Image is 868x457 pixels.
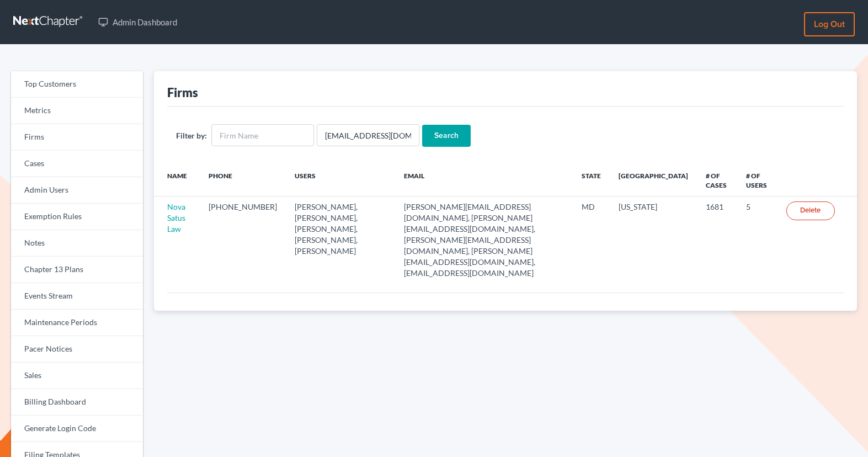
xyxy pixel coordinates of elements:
[422,125,471,147] input: Search
[697,164,737,196] th: # of Cases
[11,204,143,230] a: Exemption Rules
[167,84,198,100] div: Firms
[737,164,778,196] th: # of Users
[11,230,143,257] a: Notes
[573,164,610,196] th: State
[737,196,778,284] td: 5
[11,283,143,310] a: Events Stream
[786,201,835,220] a: Delete
[11,98,143,124] a: Metrics
[395,164,573,196] th: Email
[286,164,395,196] th: Users
[11,416,143,442] a: Generate Login Code
[11,389,143,416] a: Billing Dashboard
[610,196,697,284] td: [US_STATE]
[317,124,419,146] input: Users
[154,164,200,196] th: Name
[697,196,737,284] td: 1681
[11,71,143,98] a: Top Customers
[804,12,855,36] a: Log out
[395,196,573,284] td: [PERSON_NAME][EMAIL_ADDRESS][DOMAIN_NAME], [PERSON_NAME][EMAIL_ADDRESS][DOMAIN_NAME], [PERSON_NAM...
[167,202,185,233] a: Nova Satus Law
[11,151,143,177] a: Cases
[573,196,610,284] td: MD
[11,257,143,283] a: Chapter 13 Plans
[11,336,143,363] a: Pacer Notices
[286,196,395,284] td: [PERSON_NAME], [PERSON_NAME], [PERSON_NAME], [PERSON_NAME], [PERSON_NAME]
[211,124,314,146] input: Firm Name
[11,177,143,204] a: Admin Users
[93,12,183,32] a: Admin Dashboard
[200,196,286,284] td: [PHONE_NUMBER]
[11,363,143,389] a: Sales
[176,130,207,141] label: Filter by:
[610,164,697,196] th: [GEOGRAPHIC_DATA]
[11,310,143,336] a: Maintenance Periods
[11,124,143,151] a: Firms
[200,164,286,196] th: Phone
